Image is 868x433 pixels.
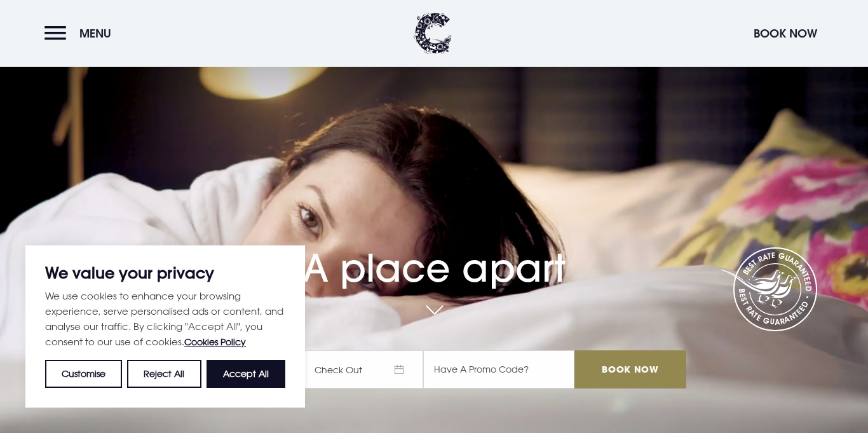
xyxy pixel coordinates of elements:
[182,219,686,291] h1: A place apart
[79,26,111,41] span: Menu
[414,13,452,54] img: Clandeboye Lodge
[44,20,118,47] button: Menu
[423,350,574,388] input: Have A Promo Code?
[302,350,423,388] span: Check Out
[747,20,824,47] button: Book Now
[45,265,285,280] p: We value your privacy
[45,360,122,388] button: Customise
[184,336,246,347] a: Cookies Policy
[574,350,686,388] input: Book Now
[25,245,305,408] div: We value your privacy
[207,360,285,388] button: Accept All
[45,288,285,350] p: We use cookies to enhance your browsing experience, serve personalised ads or content, and analys...
[127,360,201,388] button: Reject All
